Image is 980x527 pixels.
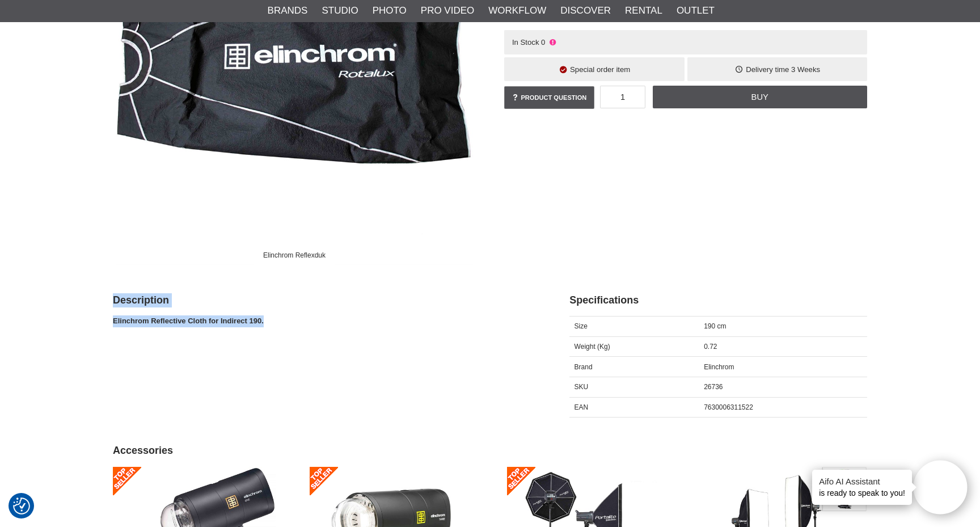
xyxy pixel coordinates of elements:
[704,403,753,411] span: 7630006311522
[625,3,662,18] a: Rental
[575,322,588,330] span: Size
[677,3,715,18] a: Outlet
[704,383,723,391] span: 26736
[548,38,557,47] i: Not in stock
[13,496,30,516] button: Consent Preferences
[704,363,734,371] span: Elinchrom
[113,444,867,458] h2: Accessories
[373,3,407,18] a: Photo
[812,470,912,505] div: is ready to speak to you!
[653,86,867,108] a: Buy
[113,293,541,307] h2: Description
[254,245,335,265] div: Elinchrom Reflexduk
[819,475,905,487] h4: Aifo AI Assistant
[575,343,610,351] span: Weight (Kg)
[570,65,630,74] span: Special order item
[488,3,546,18] a: Workflow
[541,38,545,47] span: 0
[268,3,308,18] a: Brands
[791,65,820,74] span: 3 Weeks
[504,86,594,109] a: Product question
[13,498,30,515] img: Revisit consent button
[512,38,539,47] span: In Stock
[575,383,589,391] span: SKU
[575,363,593,371] span: Brand
[421,3,474,18] a: Pro Video
[113,317,264,325] strong: Elinchrom Reflective Cloth for Indirect 190.
[746,65,789,74] span: Delivery time
[575,403,589,411] span: EAN
[322,3,358,18] a: Studio
[560,3,611,18] a: Discover
[704,343,717,351] span: 0.72
[569,293,867,307] h2: Specifications
[704,322,726,330] span: 190 cm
